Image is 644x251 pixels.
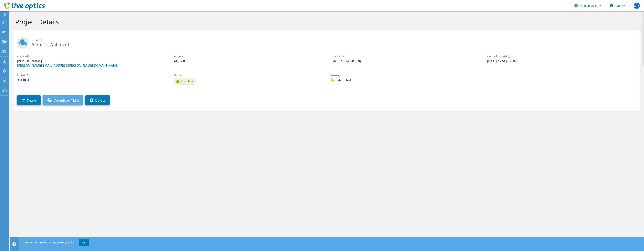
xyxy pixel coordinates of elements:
[17,54,166,58] label: Prepared for
[487,54,636,58] label: Finished Processing
[331,73,480,77] label: Warnings
[79,239,89,246] a: OK
[17,63,118,68] a: [PERSON_NAME][EMAIL_ADDRESS][PERSON_NAME][DOMAIN_NAME]
[17,37,636,47] h2: Alpha II . Aptarro-1
[17,78,166,82] span: 3011081
[181,80,193,83] span: Complete
[32,38,636,42] span: Nutanix
[174,73,323,77] label: Status
[43,95,83,105] a: Download XLSX
[174,59,323,63] span: Alpha II
[610,4,613,7] svg: \n
[23,241,75,244] span: This site uses cookies to track your navigation.
[487,59,636,63] span: [DATE] 17:54 (+00:00)
[331,78,480,82] span: 0 detected
[174,54,323,58] label: Account
[17,95,41,105] a: Share
[17,73,166,77] label: Project ID
[634,3,640,9] span: DH
[15,18,636,26] h1: Project Details
[331,54,480,58] label: Date Created
[331,59,480,63] span: [DATE] 17:54 (+00:00)
[17,59,166,68] span: [PERSON_NAME],
[85,95,110,105] a: Delete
